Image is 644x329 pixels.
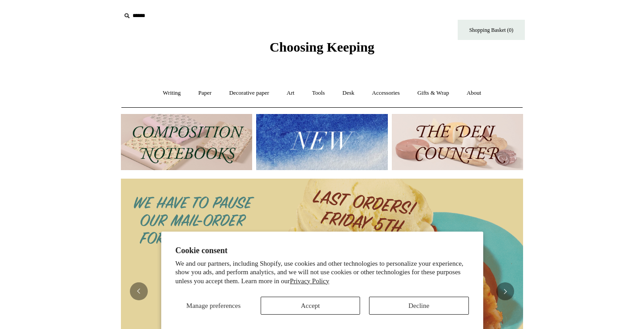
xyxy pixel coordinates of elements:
[392,114,523,170] img: The Deli Counter
[155,81,189,105] a: Writing
[270,39,374,54] span: Choosing Keeping
[130,282,148,300] button: Previous
[458,20,525,40] a: Shopping Basket (0)
[221,81,277,105] a: Decorative paper
[459,81,489,105] a: About
[496,282,514,300] button: Next
[256,114,387,170] img: New.jpg__PID:f73bdf93-380a-4a35-bcfe-7823039498e1
[186,302,240,309] span: Manage preferences
[176,259,469,286] p: We and our partners, including Shopify, use cookies and other technologies to personalize your ex...
[290,277,329,285] a: Privacy Policy
[409,81,457,105] a: Gifts & Wrap
[369,297,468,315] button: Decline
[364,81,408,105] a: Accessories
[261,297,360,315] button: Accept
[335,81,363,105] a: Desk
[304,81,333,105] a: Tools
[121,114,252,170] img: 202302 Composition ledgers.jpg__PID:69722ee6-fa44-49dd-a067-31375e5d54ec
[190,81,220,105] a: Paper
[279,81,302,105] a: Art
[176,246,469,255] h2: Cookie consent
[176,297,252,315] button: Manage preferences
[270,47,374,53] a: Choosing Keeping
